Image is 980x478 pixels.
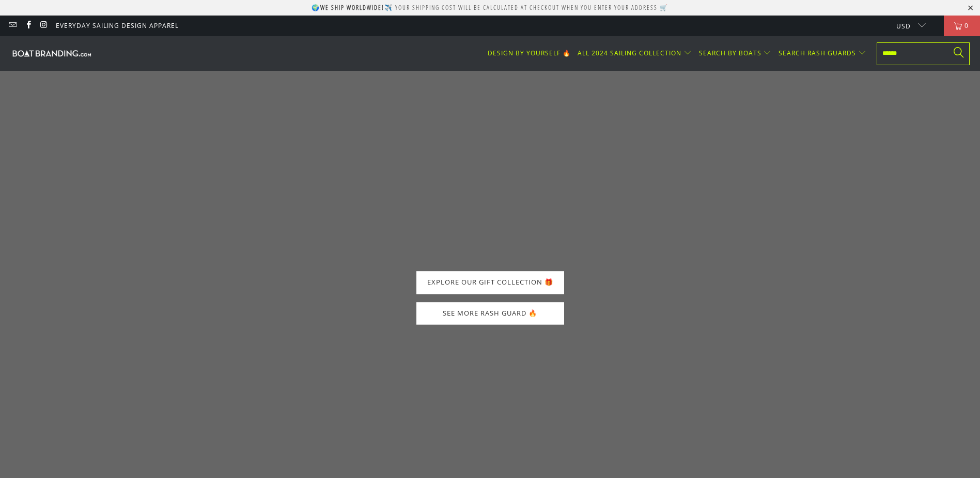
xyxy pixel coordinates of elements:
[578,49,681,57] span: ALL 2024 SAILING COLLECTION
[10,48,93,58] img: Boatbranding
[488,49,571,57] span: DESIGN BY YOURSELF 🔥
[312,3,668,12] p: 🌍 ✈️ Your shipping cost will be calculated at checkout when you enter your address 🛒
[23,21,32,30] a: Boatbranding on Facebook
[39,21,48,30] a: Boatbranding on Instagram
[779,49,856,57] span: SEARCH RASH GUARDS
[578,41,692,66] summary: ALL 2024 SAILING COLLECTION
[488,41,571,66] a: DESIGN BY YOURSELF 🔥
[896,22,911,31] span: USD
[779,41,866,66] summary: SEARCH RASH GUARDS
[699,49,761,57] span: SEARCH BY BOATS
[56,20,179,32] a: Everyday Sailing Design Apparel
[962,16,971,36] span: 0
[320,3,384,12] strong: We ship worldwide!
[888,16,926,36] button: USD
[699,41,772,66] summary: SEARCH BY BOATS
[488,41,866,66] nav: Translation missing: en.navigation.header.main_nav
[8,21,17,30] a: Email Boatbranding
[416,302,564,325] a: SEE MORE RASH GUARD 🔥
[944,16,980,36] a: 0
[416,272,564,294] a: EXPLORE OUR GIFT COLLECTION 🎁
